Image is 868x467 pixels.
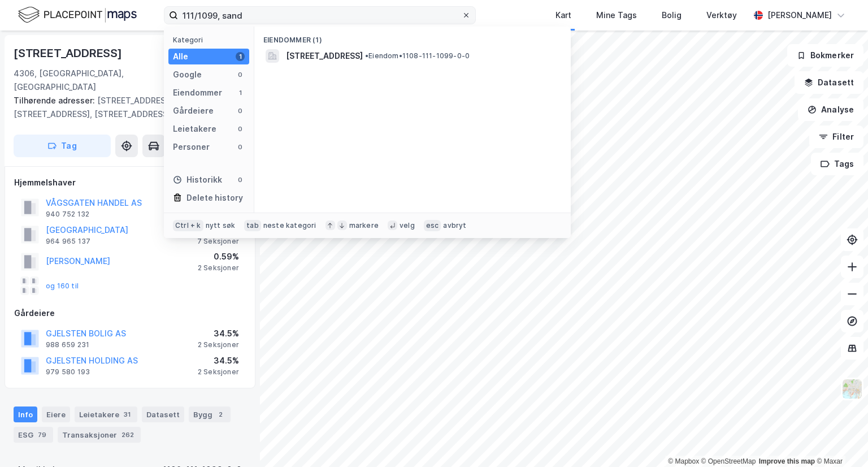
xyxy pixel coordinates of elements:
div: neste kategori [263,221,316,230]
div: markere [349,221,379,230]
div: 2 Seksjoner [198,367,239,377]
div: Bolig [662,8,682,22]
div: 979 580 193 [46,367,90,377]
div: Delete history [186,191,243,205]
a: Improve this map [759,457,815,465]
div: velg [400,221,415,230]
input: Søk på adresse, matrikkel, gårdeiere, leietakere eller personer [178,7,462,24]
button: Analyse [798,98,863,121]
div: Mine Tags [596,8,637,22]
span: Eiendom • 1108-111-1099-0-0 [365,51,470,60]
button: Tag [14,135,111,157]
div: 0 [236,142,245,152]
img: Z [841,378,863,400]
div: Leietakere [173,122,216,136]
div: Eiendommer (1) [254,27,571,47]
div: 1 [236,88,245,97]
div: Bygg [189,407,231,422]
div: 7 Seksjoner [197,237,239,246]
div: Eiere [42,407,70,422]
div: 0 [236,175,245,184]
div: Verktøy [706,8,737,22]
div: 1 [236,52,245,61]
div: 964 965 137 [46,237,90,246]
div: Kategori [173,36,249,44]
div: 262 [119,429,136,440]
button: Bokmerker [787,44,863,67]
div: Ctrl + k [173,220,203,231]
div: 34.5% [198,354,239,367]
span: [STREET_ADDRESS] [286,49,363,63]
div: 988 659 231 [46,340,89,349]
div: [PERSON_NAME] [767,8,832,22]
div: Hjemmelshaver [14,176,246,189]
div: Kart [555,8,571,22]
div: Datasett [142,407,184,422]
div: Eiendommer [173,86,222,100]
div: 0 [236,70,245,79]
span: • [365,51,368,60]
div: 34.5% [198,327,239,340]
div: 2 Seksjoner [198,340,239,349]
div: Kontrollprogram for chat [811,413,868,467]
div: avbryt [443,221,466,230]
div: 31 [121,409,133,420]
button: Tags [811,153,863,175]
div: Personer [173,140,210,154]
div: 940 752 132 [46,210,89,219]
div: 0 [236,106,245,115]
div: 0 [236,124,245,133]
span: Tilhørende adresser: [14,96,97,105]
div: [STREET_ADDRESS] [14,44,124,62]
div: [STREET_ADDRESS], [STREET_ADDRESS], [STREET_ADDRESS] [14,94,237,121]
div: 2 Seksjoner [198,263,239,273]
div: Leietakere [75,407,137,422]
div: ESG [14,427,53,443]
div: 0.59% [198,250,239,263]
div: 2 [215,409,226,420]
div: Info [14,407,37,422]
div: 4306, [GEOGRAPHIC_DATA], [GEOGRAPHIC_DATA] [14,67,182,94]
button: Datasett [795,71,863,94]
div: 79 [36,429,49,440]
iframe: Chat Widget [811,413,868,467]
button: Filter [809,126,863,148]
a: Mapbox [668,457,699,465]
div: nytt søk [206,221,236,230]
div: esc [424,220,441,231]
img: logo.f888ab2527a4732fd821a326f86c7f29.svg [18,5,137,25]
a: OpenStreetMap [701,457,756,465]
div: Gårdeiere [14,306,246,320]
div: Alle [173,50,188,63]
div: Google [173,68,202,81]
div: Historikk [173,173,222,187]
div: Gårdeiere [173,104,214,118]
div: tab [244,220,261,231]
div: Transaksjoner [58,427,141,443]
